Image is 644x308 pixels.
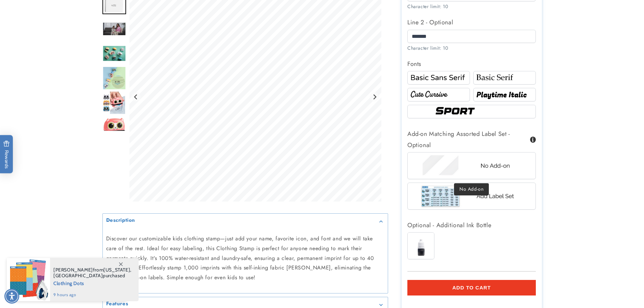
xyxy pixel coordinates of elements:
[102,66,126,90] img: null
[103,267,130,273] span: [US_STATE]
[102,22,126,36] img: null
[407,220,536,231] div: Optional - Additional Ink Bottle
[102,42,126,65] div: Go to slide 4
[106,217,136,224] h2: Description
[102,17,126,41] div: Go to slide 3
[474,90,535,100] img: Radio button
[419,152,524,179] img: No Add-on
[408,233,434,259] img: Ink Bottle
[53,267,132,279] span: from , purchased
[407,3,536,10] div: Character limit: 10
[474,73,535,83] img: Radio button
[4,289,19,304] div: Accessibility Menu
[452,285,491,291] span: Add to cart
[407,128,536,150] div: Add-on Matching Assorted Label Set - Optional
[408,73,469,83] img: Radio button
[102,46,126,62] img: null
[53,273,103,279] span: [GEOGRAPHIC_DATA]
[407,58,536,69] div: Fonts
[407,45,536,52] div: Character limit: 10
[408,90,469,100] img: Radio button
[106,234,384,283] p: Discover our customizable kids clothing stamp—just add your name, favorite icon, and font and we ...
[102,116,126,139] div: Go to slide 7
[103,214,388,229] summary: Description
[132,92,141,101] button: Previous slide
[3,140,10,168] span: Rewards
[102,91,126,115] img: null
[370,92,379,101] button: Next slide
[407,17,536,28] label: Line 2 - Optional
[407,280,536,295] button: Add to cart
[106,301,128,307] h2: Features
[53,292,132,298] span: 9 hours ago
[102,117,126,138] img: null
[419,183,524,209] img: Add Label Set
[102,91,126,115] div: Go to slide 6
[102,66,126,90] div: Go to slide 5
[53,267,93,273] span: [PERSON_NAME]
[53,279,132,287] span: Clothing Dots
